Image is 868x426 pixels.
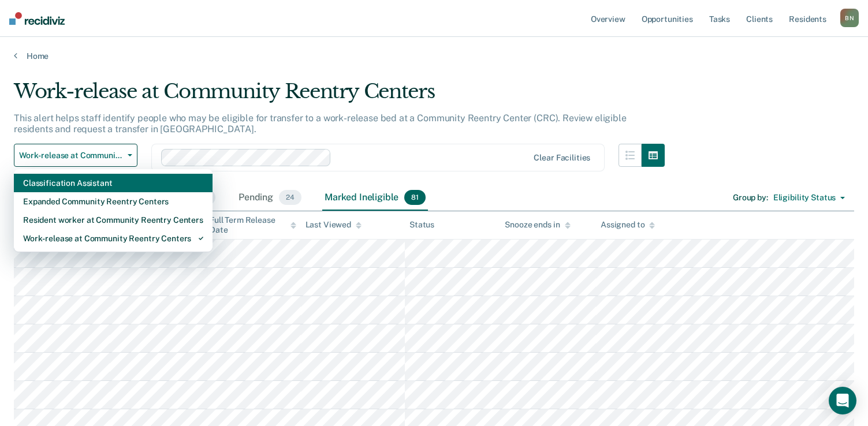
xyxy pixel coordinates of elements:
div: Eligibility Status [773,193,836,203]
a: Home [14,51,854,61]
span: Work-release at Community Reentry Centers [19,151,123,160]
p: This alert helps staff identify people who may be eligible for transfer to a work-release bed at ... [14,113,627,134]
button: Eligibility Status [768,189,850,207]
div: Expanded Community Reentry Centers [23,192,203,211]
div: Work-release at Community Reentry Centers [14,80,665,113]
div: Status [409,220,434,230]
div: Clear facilities [534,153,590,163]
div: Classification Assistant [23,174,203,192]
span: 81 [404,190,426,205]
div: Open Intercom Messenger [829,387,856,414]
div: Marked Ineligible81 [322,185,428,211]
div: Pending24 [236,185,304,211]
div: Snooze ends in [505,220,570,230]
div: Assigned to [601,220,655,230]
img: Recidiviz [9,12,65,25]
div: Full Term Release Date [210,215,296,235]
div: Last Viewed [306,220,362,230]
button: BN [840,9,859,27]
span: 24 [279,190,301,205]
button: Work-release at Community Reentry Centers [14,144,137,167]
div: Work-release at Community Reentry Centers [23,229,203,248]
div: Group by : [733,193,768,203]
div: Resident worker at Community Reentry Centers [23,211,203,229]
div: B N [840,9,859,27]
